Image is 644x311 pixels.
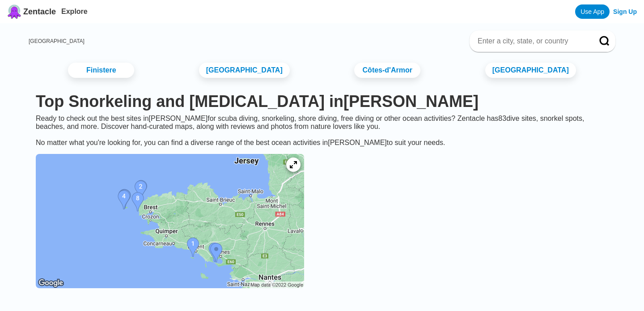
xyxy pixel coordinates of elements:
[68,63,134,78] a: Finistere
[36,92,608,111] h1: Top Snorkeling and [MEDICAL_DATA] in [PERSON_NAME]
[613,8,637,15] a: Sign Up
[29,38,85,44] a: [GEOGRAPHIC_DATA]
[485,63,576,78] a: [GEOGRAPHIC_DATA]
[199,63,290,78] a: [GEOGRAPHIC_DATA]
[29,115,615,147] div: Ready to check out the best sites in [PERSON_NAME] for scuba diving, snorkeling, shore diving, fr...
[29,147,311,297] a: Brittany dive site map
[575,4,610,19] a: Use App
[7,4,56,19] a: Zentacle logoZentacle
[477,37,587,46] input: Enter a city, state, or country
[23,7,56,17] span: Zentacle
[36,154,304,288] img: Brittany dive site map
[61,8,88,15] a: Explore
[7,4,21,19] img: Zentacle logo
[354,63,420,78] a: Côtes-d'Armor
